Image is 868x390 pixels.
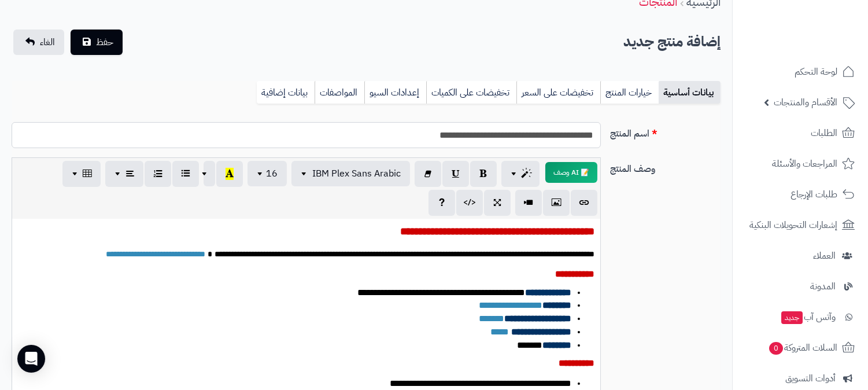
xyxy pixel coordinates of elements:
span: إشعارات التحويلات البنكية [749,217,837,233]
button: 16 [248,161,287,186]
span: لوحة التحكم [795,64,837,80]
button: IBM Plex Sans Arabic [291,161,410,186]
span: السلات المتروكة [768,340,837,356]
a: إعدادات السيو [364,81,426,104]
span: العملاء [813,248,836,264]
span: 0 [769,342,783,355]
a: تخفيضات على السعر [516,81,600,104]
a: بيانات إضافية [257,81,315,104]
span: الطلبات [811,125,837,141]
span: الغاء [40,35,55,49]
a: إشعارات التحويلات البنكية [740,211,861,239]
a: تخفيضات على الكميات [426,81,516,104]
button: 📝 AI وصف [545,162,597,183]
a: السلات المتروكة0 [740,334,861,362]
span: 16 [266,167,278,181]
h2: إضافة منتج جديد [623,30,721,54]
a: بيانات أساسية [659,81,721,104]
a: المواصفات [315,81,364,104]
a: طلبات الإرجاع [740,181,861,208]
a: وآتس آبجديد [740,303,861,331]
img: logo-2.png [789,31,857,56]
a: الطلبات [740,119,861,147]
button: حفظ [71,30,123,55]
span: جديد [781,311,803,324]
span: IBM Plex Sans Arabic [312,167,401,181]
span: الأقسام والمنتجات [774,94,837,111]
a: المراجعات والأسئلة [740,150,861,178]
span: حفظ [96,35,113,49]
span: أدوات التسويق [785,370,836,387]
a: لوحة التحكم [740,58,861,86]
a: العملاء [740,242,861,270]
label: اسم المنتج [605,122,725,141]
label: وصف المنتج [605,157,725,176]
a: خيارات المنتج [600,81,659,104]
span: المراجعات والأسئلة [772,156,837,172]
div: Open Intercom Messenger [17,345,45,373]
a: الغاء [13,30,64,55]
span: وآتس آب [780,309,836,325]
span: طلبات الإرجاع [791,186,837,203]
a: المدونة [740,273,861,300]
span: المدونة [810,278,836,295]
